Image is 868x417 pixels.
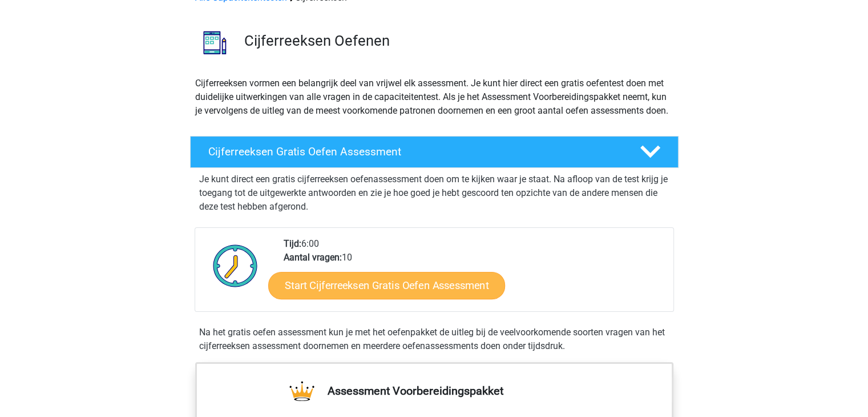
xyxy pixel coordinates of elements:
[207,237,264,294] img: Klok
[199,173,669,214] p: Je kunt direct een gratis cijferreeksen oefenassessment doen om te kijken waar je staat. Na afloo...
[185,136,683,168] a: Cijferreeksen Gratis Oefen Assessment
[244,32,669,50] h3: Cijferreeksen Oefenen
[284,252,342,263] b: Aantal vragen:
[208,145,621,158] h4: Cijferreeksen Gratis Oefen Assessment
[195,326,674,353] div: Na het gratis oefen assessment kun je met het oefenpakket de uitleg bij de veelvoorkomende soorte...
[195,77,673,118] p: Cijferreeksen vormen een belangrijk deel van vrijwel elk assessment. Je kunt hier direct een grat...
[268,271,505,299] a: Start Cijferreeksen Gratis Oefen Assessment
[284,238,301,249] b: Tijd:
[275,237,673,311] div: 6:00 10
[191,18,239,67] img: cijferreeksen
